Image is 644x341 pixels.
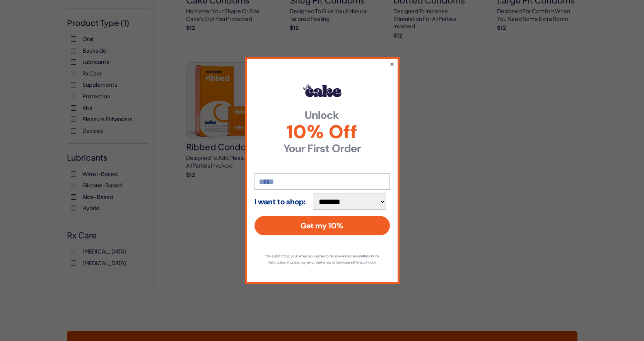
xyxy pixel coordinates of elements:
strong: Unlock [255,110,390,121]
strong: Your First Order [255,143,390,154]
p: *By submitting your email you agree to receive email newsletters from Hello Cake. You also agree ... [262,253,382,266]
button: × [389,59,394,69]
a: Privacy Policy [354,260,376,265]
a: Terms of Service [321,260,348,265]
button: Get my 10% [255,216,390,235]
strong: I want to shop: [255,197,306,206]
span: 10% Off [255,123,390,141]
img: Hello Cake [303,84,342,97]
